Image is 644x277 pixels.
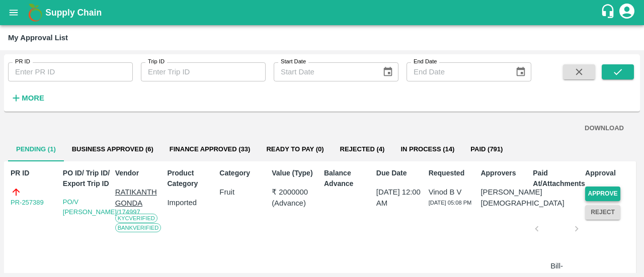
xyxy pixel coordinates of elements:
[45,6,600,20] a: Supply Chain
[407,62,507,81] input: End Date
[258,137,332,161] button: Ready To Pay (0)
[25,3,45,23] img: logo
[63,168,111,189] p: PO ID/ Trip ID/ Export Trip ID
[22,94,44,102] strong: More
[274,62,374,81] input: Start Date
[162,137,259,161] button: Finance Approved (33)
[511,62,530,81] button: Choose date
[2,1,25,24] button: open drawer
[11,168,59,178] p: PR ID
[585,187,620,201] button: Approve
[480,168,529,178] p: Approvers
[115,223,162,232] span: Bank Verified
[324,168,372,189] p: Balance Advance
[64,137,162,161] button: Business Approved (6)
[480,187,529,209] p: [PERSON_NAME][DEMOGRAPHIC_DATA]
[272,187,320,198] p: ₹ 2000000
[378,62,397,81] button: Choose date
[115,168,164,178] p: Vendor
[63,198,140,216] a: PO/V [PERSON_NAME]/174997
[392,137,462,161] button: In Process (14)
[167,168,215,189] p: Product Category
[618,2,636,23] div: account of current user
[429,200,472,206] span: [DATE] 05:08 PM
[376,187,425,209] p: [DATE] 12:00 AM
[414,58,437,66] label: End Date
[8,89,47,107] button: More
[167,197,215,208] p: Imported
[272,198,320,209] p: ( Advance )
[148,58,165,66] label: Trip ID
[8,31,68,44] div: My Approval List
[533,168,581,189] p: Paid At/Attachments
[15,58,30,66] label: PR ID
[219,187,268,198] p: Fruit
[600,4,618,22] div: customer-support
[462,137,511,161] button: Paid (791)
[332,137,393,161] button: Rejected (4)
[585,168,633,178] p: Approval
[8,137,64,161] button: Pending (1)
[429,187,477,198] p: Vinod B V
[585,205,620,220] button: Reject
[11,198,44,208] a: PR-257389
[219,168,268,178] p: Category
[115,214,157,223] span: KYC Verified
[281,58,306,66] label: Start Date
[272,168,320,178] p: Value (Type)
[581,120,628,137] button: DOWNLOAD
[8,62,133,81] input: Enter PR ID
[115,187,164,209] p: RATIKANTH GONDA
[141,62,266,81] input: Enter Trip ID
[429,168,477,178] p: Requested
[45,8,102,18] b: Supply Chain
[376,168,425,178] p: Due Date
